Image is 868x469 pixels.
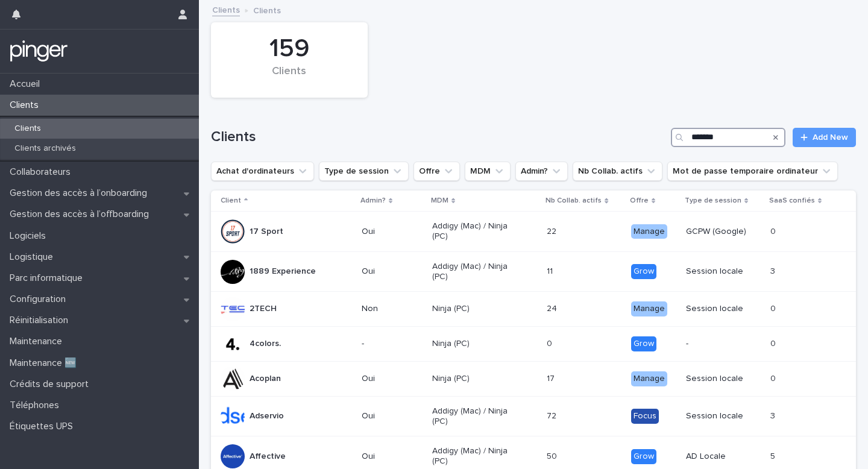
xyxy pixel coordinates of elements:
p: AD Locale [686,452,761,462]
button: Type de session [319,162,409,181]
p: Ninja (PC) [432,304,518,314]
p: Adservio [250,411,284,421]
p: Maintenance 🆕 [5,357,86,369]
p: 72 [547,409,559,421]
div: Manage [631,224,667,239]
p: SaaS confiés [769,194,815,207]
p: Clients [5,124,51,134]
button: Offre [414,162,460,181]
p: Gestion des accès à l’offboarding [5,209,159,220]
tr: 17 SportOuiAddigy (Mac) / Ninja (PC)2222 ManageGCPW (Google)00 [211,212,856,252]
button: Nb Collab. actifs [573,162,662,181]
p: Affective [250,452,286,462]
p: Client [221,194,241,207]
p: Nb Collab. actifs [546,194,602,207]
p: 4colors. [250,339,281,349]
p: Addigy (Mac) / Ninja (PC) [432,406,518,427]
button: Admin? [515,162,568,181]
p: Session locale [686,266,761,277]
p: Oui [362,227,423,237]
p: 3 [770,409,778,421]
p: Étiquettes UPS [5,421,83,432]
p: 11 [547,264,555,277]
tr: 1889 ExperienceOuiAddigy (Mac) / Ninja (PC)1111 GrowSession locale33 [211,251,856,292]
p: - [686,339,761,349]
p: Réinitialisation [5,315,78,326]
p: Logistique [5,251,63,263]
div: Grow [631,264,656,279]
p: Crédits de support [5,379,98,390]
p: 2TECH [250,304,277,314]
button: MDM [465,162,511,181]
p: 0 [770,224,778,237]
button: Achat d'ordinateurs [211,162,314,181]
p: Clients [5,99,48,111]
div: Clients [231,65,347,90]
p: Ninja (PC) [432,339,518,349]
p: Maintenance [5,336,72,347]
p: 22 [547,224,559,237]
div: Grow [631,449,656,464]
p: 0 [547,336,555,349]
p: Session locale [686,304,761,314]
span: Add New [813,133,848,142]
p: Téléphones [5,400,69,411]
div: Manage [631,371,667,386]
p: Session locale [686,411,761,421]
a: Clients [212,2,240,16]
button: Mot de passe temporaire ordinateur [667,162,838,181]
input: Search [671,128,785,147]
p: 17 Sport [250,227,283,237]
p: 0 [770,301,778,314]
p: 50 [547,449,559,462]
p: - [362,339,423,349]
div: 159 [231,34,347,64]
p: Offre [630,194,649,207]
p: Acoplan [250,374,281,384]
p: Ninja (PC) [432,374,518,384]
p: Oui [362,452,423,462]
a: Add New [793,128,856,147]
p: MDM [431,194,448,207]
p: Clients [253,3,281,16]
tr: AdservioOuiAddigy (Mac) / Ninja (PC)7272 FocusSession locale33 [211,396,856,436]
p: 0 [770,336,778,349]
img: mTgBEunGTSyRkCgitkcU [10,39,68,63]
p: Addigy (Mac) / Ninja (PC) [432,262,518,282]
p: Admin? [360,194,386,207]
p: 5 [770,449,778,462]
tr: AcoplanOuiNinja (PC)1717 ManageSession locale00 [211,361,856,396]
h1: Clients [211,128,666,146]
p: 1889 Experience [250,266,316,277]
p: Accueil [5,78,49,90]
p: Clients archivés [5,143,86,154]
p: Session locale [686,374,761,384]
p: Addigy (Mac) / Ninja (PC) [432,446,518,467]
p: Non [362,304,423,314]
p: Oui [362,411,423,421]
p: Type de session [685,194,741,207]
p: 17 [547,371,557,384]
p: Configuration [5,294,75,305]
tr: 4colors.-Ninja (PC)00 Grow-00 [211,327,856,362]
p: 24 [547,301,559,314]
div: Grow [631,336,656,351]
p: Gestion des accès à l’onboarding [5,187,157,199]
p: Parc informatique [5,272,92,284]
p: Oui [362,374,423,384]
p: 0 [770,371,778,384]
p: Logiciels [5,230,55,242]
p: 3 [770,264,778,277]
div: Focus [631,409,659,424]
tr: 2TECHNonNinja (PC)2424 ManageSession locale00 [211,292,856,327]
p: Collaborateurs [5,166,80,178]
p: GCPW (Google) [686,227,761,237]
p: Addigy (Mac) / Ninja (PC) [432,221,518,242]
p: Oui [362,266,423,277]
div: Manage [631,301,667,316]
